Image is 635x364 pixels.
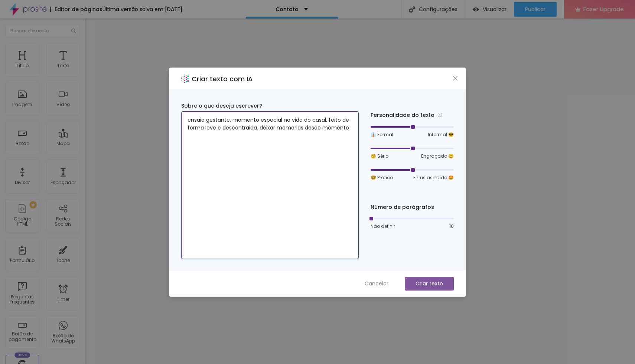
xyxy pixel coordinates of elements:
div: Personalidade do texto [371,111,454,119]
p: Criar texto [416,280,443,288]
span: close [452,75,458,81]
textarea: ensaio gestante, momento especial na vida do casal. feito de forma leve e descontraida. deixar me... [181,111,359,259]
span: Informal 😎 [428,131,454,138]
h2: Criar texto com IA [192,74,253,84]
button: Cancelar [357,277,396,291]
span: Entusiasmado 🤩 [413,174,454,181]
span: 🧐 Sério [371,153,388,160]
span: Engraçado 😄 [421,153,454,160]
button: Criar texto [405,277,454,291]
span: 10 [449,223,454,230]
span: Não definir [371,223,395,230]
span: Cancelar [365,280,388,288]
span: 👔 Formal [371,131,393,138]
div: Número de parágrafos [371,203,454,211]
span: 🤓 Prático [371,174,393,181]
div: Sobre o que deseja escrever? [181,102,359,110]
button: Close [452,74,459,82]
